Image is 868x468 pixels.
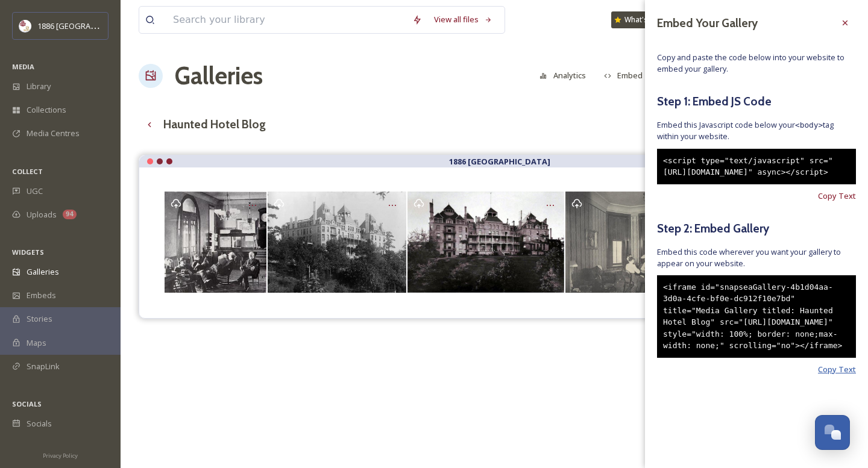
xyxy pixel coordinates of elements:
[818,190,856,202] span: Copy Text
[795,120,823,129] span: <body>
[657,246,856,269] span: Embed this code wherever you want your gallery to appear on your website.
[565,191,697,293] a: Opens media popup. Media description: parlor.jpg.
[611,11,671,28] a: What's New
[12,62,34,71] span: MEDIA
[19,20,31,32] img: logos.png
[12,399,42,408] span: SOCIALS
[657,14,758,32] h3: Embed Your Gallery
[657,149,856,184] div: <script type="text/javascript" src="[URL][DOMAIN_NAME]" async></script>
[598,64,649,87] button: Embed
[533,64,592,87] button: Analytics
[167,7,406,33] input: Search your library
[27,361,60,372] span: SnapLink
[37,20,133,31] span: 1886 [GEOGRAPHIC_DATA]
[533,64,598,87] a: Analytics
[27,313,52,325] span: Stories
[43,452,78,460] span: Privacy Policy
[27,266,59,278] span: Galleries
[27,209,57,220] span: Uploads
[657,220,856,237] h5: Step 2: Embed Gallery
[657,119,856,142] span: Embed this Javascript code below your tag within your website.
[267,191,407,293] a: Opens media popup. Media description: antiqueCH black and white.jpg.
[27,418,52,429] span: Socials
[43,448,78,462] a: Privacy Policy
[175,58,263,94] a: Galleries
[63,210,77,219] div: 94
[815,415,850,450] button: Open Chat
[428,8,498,31] a: View all files
[27,81,51,92] span: Library
[12,167,43,176] span: COLLECT
[407,191,565,293] a: Opens media popup. Media description: ch_circa1890s.jpg.
[12,248,44,257] span: WIDGETS
[163,116,266,133] h3: Haunted Hotel Blog
[27,290,56,301] span: Embeds
[27,186,43,197] span: UGC
[657,52,856,75] span: Copy and paste the code below into your website to embed your gallery.
[27,104,66,116] span: Collections
[27,128,80,139] span: Media Centres
[449,156,550,167] strong: 1886 [GEOGRAPHIC_DATA]
[818,364,856,375] span: Copy Text
[164,191,267,293] a: Opens media popup. Media description: Crescent Lobby 2.jpg.
[657,275,856,358] div: <iframe id="snapseaGallery-4b1d04aa-3d0a-4cfe-bf0e-dc912f10e7bd" title="Media Gallery titled: Hau...
[27,337,46,349] span: Maps
[657,93,856,110] h5: Step 1: Embed JS Code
